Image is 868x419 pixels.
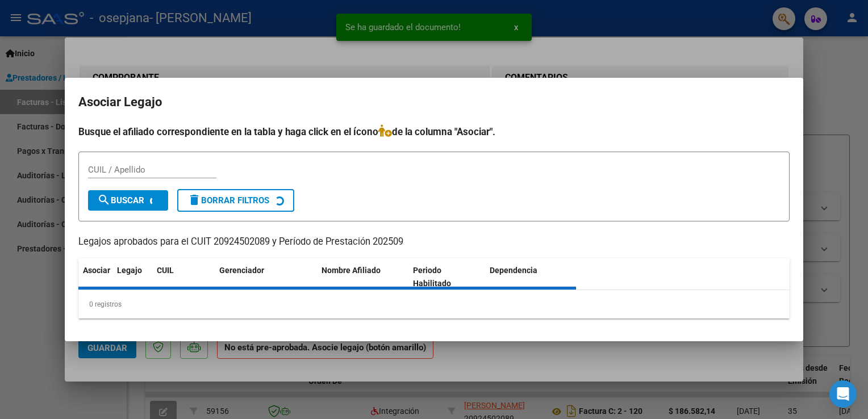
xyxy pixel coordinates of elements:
span: Dependencia [490,266,537,275]
span: CUIL [157,266,174,275]
span: Legajo [117,266,142,275]
datatable-header-cell: Asociar [78,258,112,296]
span: Gerenciador [219,266,264,275]
div: Open Intercom Messenger [829,380,857,408]
span: Nombre Afiliado [322,266,381,275]
h2: Asociar Legajo [78,91,790,113]
datatable-header-cell: Dependencia [485,258,577,296]
mat-icon: delete [187,193,201,207]
span: Periodo Habilitado [413,266,451,288]
button: Borrar Filtros [177,189,294,212]
span: Buscar [97,195,144,206]
div: 0 registros [78,290,790,319]
datatable-header-cell: Nombre Afiliado [317,258,408,296]
span: Borrar Filtros [187,195,269,206]
p: Legajos aprobados para el CUIT 20924502089 y Período de Prestación 202509 [78,235,790,249]
datatable-header-cell: Gerenciador [215,258,317,296]
datatable-header-cell: Periodo Habilitado [408,258,485,296]
mat-icon: search [97,193,111,207]
datatable-header-cell: Legajo [112,258,152,296]
datatable-header-cell: CUIL [152,258,215,296]
button: Buscar [88,190,168,211]
span: Asociar [83,266,110,275]
h4: Busque el afiliado correspondiente en la tabla y haga click en el ícono de la columna "Asociar". [78,124,790,139]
